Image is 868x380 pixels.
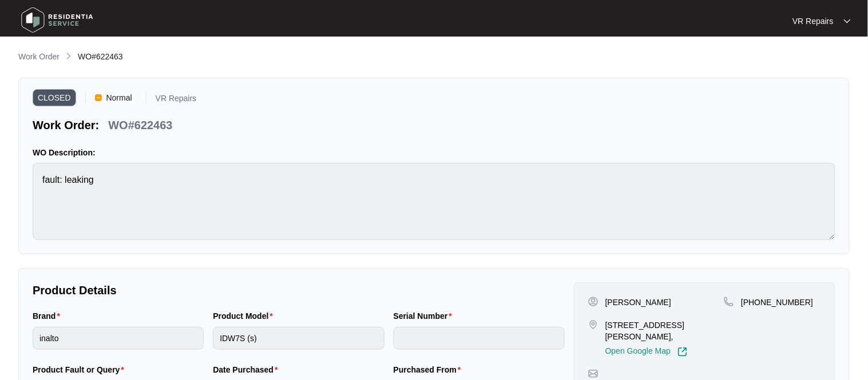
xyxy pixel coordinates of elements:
[102,89,137,106] span: Normal
[213,310,278,322] label: Product Model
[792,15,834,27] p: VR Repairs
[844,18,851,24] img: dropdown arrow
[213,364,282,375] label: Date Purchased
[17,3,97,37] img: residentia service logo
[588,297,599,307] img: user-pin
[394,327,565,350] input: Serial Number
[741,297,813,308] p: [PHONE_NUMBER]
[605,319,724,342] p: [STREET_ADDRESS][PERSON_NAME],
[78,52,123,61] span: WO#622463
[108,117,172,133] p: WO#622463
[724,297,734,307] img: map-pin
[33,327,204,350] input: Brand
[64,51,73,61] img: chevron-right
[394,310,457,322] label: Serial Number
[33,147,835,158] p: WO Description:
[33,364,129,375] label: Product Fault or Query
[33,89,76,106] span: CLOSED
[213,327,384,350] input: Product Model
[16,51,62,63] a: Work Order
[394,364,466,375] label: Purchased From
[33,117,99,133] p: Work Order:
[588,369,599,379] img: map-pin
[156,94,197,106] p: VR Repairs
[33,310,65,322] label: Brand
[588,319,599,330] img: map-pin
[33,163,835,240] textarea: fault: leaking
[677,347,688,357] img: Link-External
[33,282,565,298] p: Product Details
[95,94,102,101] img: Vercel Logo
[605,297,671,308] p: [PERSON_NAME]
[605,347,688,357] a: Open Google Map
[18,51,60,62] p: Work Order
